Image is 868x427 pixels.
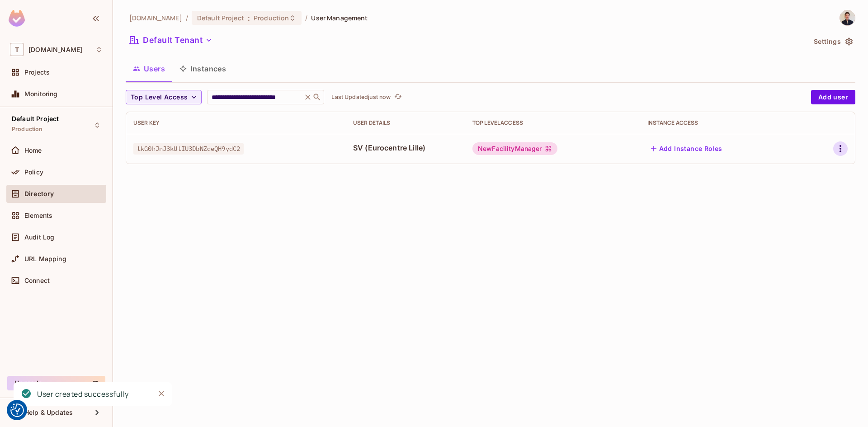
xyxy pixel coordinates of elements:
[133,143,244,155] span: tkG0hJnJ3kUtIU3DbNZdeQH9ydC2
[10,43,24,56] span: T
[24,190,54,197] span: Directory
[24,169,43,176] span: Policy
[840,10,855,25] img: Florian Wattin
[811,90,855,104] button: Add user
[810,34,855,49] button: Settings
[647,119,797,127] div: Instance Access
[24,147,42,154] span: Home
[12,115,59,122] span: Default Project
[472,119,633,127] div: Top Level Access
[24,234,54,241] span: Audit Log
[353,143,458,153] span: SV (Eurocentre Lille)
[24,255,66,263] span: URL Mapping
[28,46,82,53] span: Workspace: thermosphr.com
[472,142,557,155] div: NewFacilityManager
[353,119,458,127] div: User Details
[247,14,250,22] span: :
[155,387,168,400] button: Close
[133,119,339,127] div: User Key
[131,92,188,103] span: Top Level Access
[254,14,289,22] span: Production
[129,14,182,22] span: the active workspace
[197,14,244,22] span: Default Project
[12,126,43,133] span: Production
[647,141,726,156] button: Add Instance Roles
[24,69,50,76] span: Projects
[10,404,24,417] img: Revisit consent button
[24,90,58,98] span: Monitoring
[24,277,50,284] span: Connect
[391,92,403,103] span: Click to refresh data
[37,389,129,400] div: User created successfully
[394,93,402,102] span: refresh
[126,33,216,47] button: Default Tenant
[9,10,25,27] img: SReyMgAAAABJRU5ErkJggg==
[186,14,188,22] li: /
[24,212,52,219] span: Elements
[311,14,368,22] span: User Management
[305,14,307,22] li: /
[10,404,24,417] button: Consent Preferences
[331,94,391,101] p: Last Updated just now
[172,57,233,80] button: Instances
[126,90,202,104] button: Top Level Access
[126,57,172,80] button: Users
[392,92,403,103] button: refresh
